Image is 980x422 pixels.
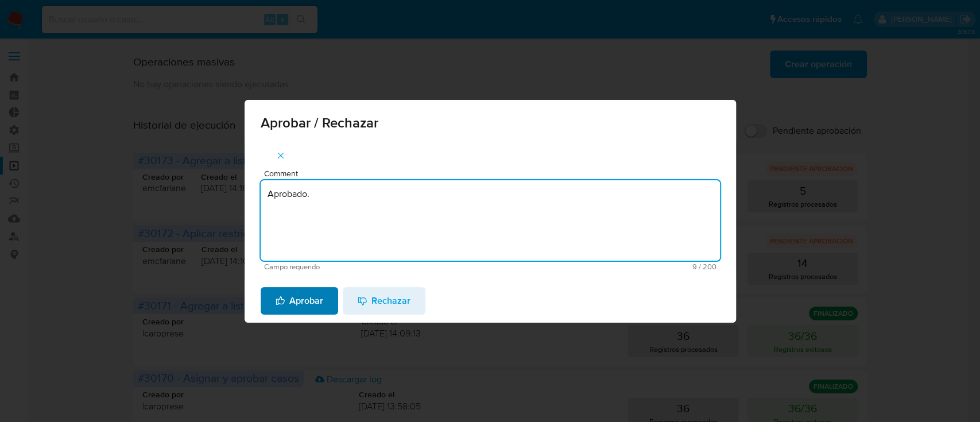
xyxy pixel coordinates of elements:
[261,116,720,130] span: Aprobar / Rechazar
[264,169,723,178] span: Comment
[261,287,338,315] button: Aprobar
[276,288,323,313] span: Aprobar
[490,263,716,270] span: Máximo 200 caracteres
[261,180,720,261] textarea: Aprobado.
[264,263,490,271] span: Campo requerido
[343,287,425,315] button: Rechazar
[358,288,410,313] span: Rechazar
